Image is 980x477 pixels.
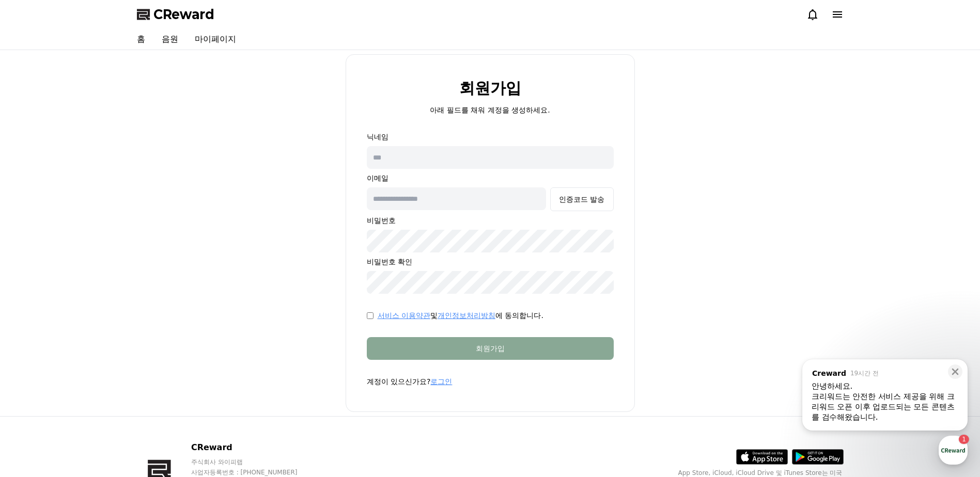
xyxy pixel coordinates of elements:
[559,194,604,204] div: 인증코드 발송
[367,132,614,142] p: 닉네임
[438,311,495,320] a: 개인정보처리방침
[367,337,614,360] button: 회원가입
[430,377,452,386] a: 로그인
[550,187,613,211] button: 인증코드 발송
[378,310,543,321] p: 및 에 동의합니다.
[387,343,593,354] div: 회원가입
[191,441,317,454] p: CReward
[459,79,521,97] h2: 회원가입
[137,6,214,23] a: CReward
[153,6,214,23] span: CReward
[367,173,614,183] p: 이메일
[430,105,550,115] p: 아래 필드를 채워 계정을 생성하세요.
[367,376,614,387] p: 계정이 있으신가요?
[186,29,244,50] a: 마이페이지
[153,29,186,50] a: 음원
[129,29,153,50] a: 홈
[367,257,614,267] p: 비밀번호 확인
[378,311,430,320] a: 서비스 이용약관
[367,215,614,226] p: 비밀번호
[191,458,317,466] p: 주식회사 와이피랩
[191,468,317,476] p: 사업자등록번호 : [PHONE_NUMBER]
